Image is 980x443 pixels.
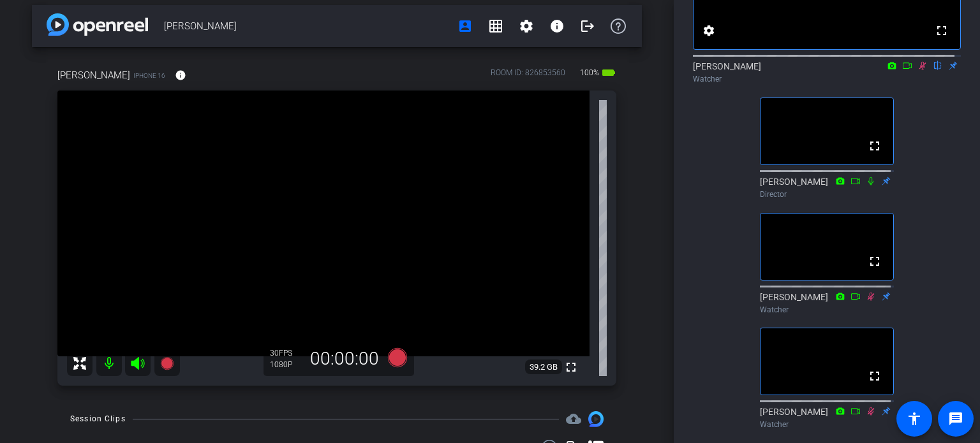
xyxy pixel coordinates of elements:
mat-icon: account_box [457,18,473,34]
mat-icon: grid_on [488,18,503,34]
span: [PERSON_NAME] [57,68,130,82]
mat-icon: fullscreen [563,359,579,375]
mat-icon: fullscreen [867,368,882,384]
div: Session Clips [70,412,126,425]
mat-icon: fullscreen [867,138,882,154]
span: 100% [578,62,601,83]
div: Watcher [693,73,961,85]
span: Destinations for your clips [566,411,581,426]
span: iPhone 16 [133,71,165,80]
span: [PERSON_NAME] [164,13,450,39]
mat-icon: accessibility [907,411,922,426]
mat-icon: fullscreen [934,23,949,38]
span: 39.2 GB [525,359,562,375]
mat-icon: info [549,18,565,34]
div: Director [760,189,894,200]
mat-icon: settings [519,18,534,34]
mat-icon: settings [701,23,716,38]
div: 30 [270,348,302,358]
mat-icon: logout [580,18,595,34]
mat-icon: flip [930,59,946,71]
img: app-logo [47,13,148,36]
div: [PERSON_NAME] [693,60,961,85]
div: [PERSON_NAME] [760,291,894,316]
mat-icon: fullscreen [867,254,882,269]
mat-icon: battery_std [601,65,616,80]
div: Watcher [760,419,894,430]
div: [PERSON_NAME] [760,405,894,430]
div: Watcher [760,304,894,316]
mat-icon: message [948,411,963,426]
div: 00:00:00 [302,348,387,370]
div: 1080P [270,359,302,370]
div: ROOM ID: 826853560 [491,67,565,85]
mat-icon: info [175,69,186,81]
div: [PERSON_NAME] [760,175,894,200]
img: Session clips [588,411,604,426]
span: FPS [279,349,292,358]
mat-icon: cloud_upload [566,411,581,426]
